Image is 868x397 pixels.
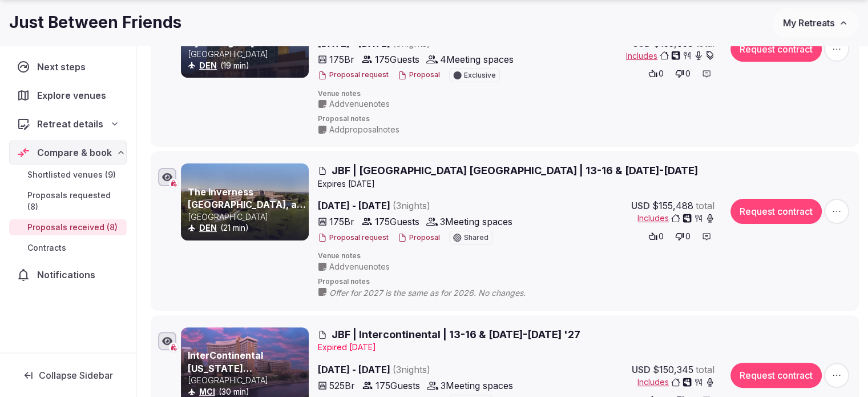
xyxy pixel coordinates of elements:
[464,72,496,79] span: Exclusive
[440,53,514,66] span: 4 Meeting spaces
[27,242,66,254] span: Contracts
[393,200,430,211] span: ( 3 night s )
[318,363,519,376] span: [DATE] - [DATE]
[318,277,851,287] span: Proposal notes
[672,66,694,82] button: 0
[653,363,693,376] span: $150,345
[329,379,355,392] span: 525 Br
[27,190,122,212] span: Proposals requested (8)
[632,363,651,376] span: USD
[672,228,694,244] button: 0
[329,124,399,135] span: Add proposal notes
[329,215,354,228] span: 175 Br
[188,375,306,386] p: [GEOGRAPHIC_DATA]
[9,240,127,256] a: Contracts
[199,61,217,70] a: DEN
[626,50,714,62] button: Includes
[696,363,714,376] span: total
[696,199,714,212] span: total
[772,9,859,37] button: My Retreats
[375,215,419,228] span: 175 Guests
[9,83,127,107] a: Explore venues
[637,212,714,224] button: Includes
[652,199,693,212] span: $155,488
[188,186,306,223] a: The Inverness [GEOGRAPHIC_DATA], a [GEOGRAPHIC_DATA]
[188,60,306,71] div: (19 min)
[659,68,664,79] span: 0
[332,163,698,178] span: JBF | [GEOGRAPHIC_DATA] [GEOGRAPHIC_DATA] | 13-16 & [DATE]-[DATE]
[39,370,113,381] span: Collapse Sidebar
[659,231,664,242] span: 0
[27,222,118,233] span: Proposals received (8)
[188,37,290,48] a: Hyatt Regency Aurora
[9,363,127,388] button: Collapse Sidebar
[318,178,851,190] div: Expire s [DATE]
[188,211,306,223] p: [GEOGRAPHIC_DATA]
[37,117,103,131] span: Retreat details
[318,233,389,243] button: Proposal request
[9,263,127,287] a: Notifications
[645,228,667,244] button: 0
[199,223,217,232] a: DEN
[188,222,306,234] div: (21 min)
[9,219,127,235] a: Proposals received (8)
[685,68,691,79] span: 0
[318,199,519,212] span: [DATE] - [DATE]
[37,268,100,282] span: Notifications
[685,231,691,242] span: 0
[37,89,111,102] span: Explore venues
[318,342,851,353] div: Expire d [DATE]
[37,60,90,74] span: Next steps
[9,11,181,34] h1: Just Between Friends
[329,53,354,66] span: 175 Br
[376,379,420,392] span: 175 Guests
[318,251,851,261] span: Venue notes
[375,53,419,66] span: 175 Guests
[730,363,822,388] button: Request contract
[783,17,834,29] span: My Retreats
[332,327,580,342] span: JBF | Intercontinental | 13-16 & [DATE]-[DATE] '27
[9,187,127,215] a: Proposals requested (8)
[398,233,440,243] button: Proposal
[188,350,286,387] a: InterContinental [US_STATE][GEOGRAPHIC_DATA]
[318,89,851,99] span: Venue notes
[188,49,306,60] p: [GEOGRAPHIC_DATA]
[329,287,548,299] span: Offer for 2027 is the same as for 2026. No changes.
[631,199,650,212] span: USD
[199,387,215,396] a: MCI
[199,222,217,234] button: DEN
[637,376,714,388] button: Includes
[318,70,389,80] button: Proposal request
[730,199,822,224] button: Request contract
[27,169,116,181] span: Shortlisted venues (9)
[645,66,667,82] button: 0
[393,364,430,375] span: ( 3 night s )
[441,379,513,392] span: 3 Meeting spaces
[440,215,512,228] span: 3 Meeting spaces
[393,38,430,49] span: ( 3 night s )
[464,234,488,241] span: Shared
[329,98,390,110] span: Add venue notes
[199,60,217,71] button: DEN
[37,146,112,159] span: Compare & book
[730,37,822,62] button: Request contract
[329,261,390,272] span: Add venue notes
[398,70,440,80] button: Proposal
[318,114,851,124] span: Proposal notes
[9,167,127,183] a: Shortlisted venues (9)
[9,55,127,79] a: Next steps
